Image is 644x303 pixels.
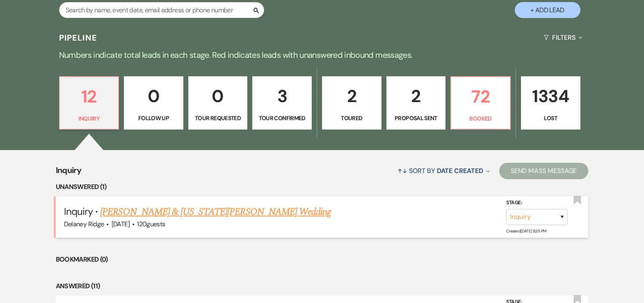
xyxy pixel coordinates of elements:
[327,82,376,110] p: 2
[194,114,242,123] p: Tour Requested
[499,163,589,179] button: Send Mass Message
[392,114,441,123] p: Proposal Sent
[64,220,104,228] span: Delaney Ridge
[526,114,575,123] p: Lost
[506,228,546,234] span: Created: [DATE] 8:35 PM
[456,114,505,123] p: Booked
[506,198,568,207] label: Stage:
[322,76,381,130] a: 2Toured
[100,205,331,219] a: [PERSON_NAME] & [US_STATE][PERSON_NAME] Wedding
[327,114,376,123] p: Toured
[59,32,98,43] h3: Pipeline
[124,76,183,130] a: 0Follow Up
[456,83,505,110] p: 72
[394,160,493,182] button: Sort By Date Created
[392,82,441,110] p: 2
[27,48,617,62] p: Numbers indicate total leads in each stage. Red indicates leads with unanswered inbound messages.
[137,220,165,228] span: 120 guests
[56,254,589,265] li: Bookmarked (0)
[386,76,446,130] a: 2Proposal Sent
[397,166,407,175] span: ↑↓
[129,114,178,123] p: Follow Up
[59,76,119,130] a: 12Inquiry
[437,166,483,175] span: Date Created
[194,82,242,110] p: 0
[112,220,130,228] span: [DATE]
[64,205,93,218] span: Inquiry
[450,76,511,130] a: 72Booked
[258,114,306,123] p: Tour Confirmed
[252,76,312,130] a: 3Tour Confirmed
[129,82,178,110] p: 0
[515,2,580,18] button: + Add Lead
[521,76,580,130] a: 1334Lost
[258,82,306,110] p: 3
[540,27,585,48] button: Filters
[56,164,82,182] span: Inquiry
[56,182,589,192] li: Unanswered (1)
[65,114,114,123] p: Inquiry
[56,281,589,292] li: Answered (11)
[526,82,575,110] p: 1334
[59,2,264,18] input: Search by name, event date, email address or phone number
[65,83,114,110] p: 12
[188,76,248,130] a: 0Tour Requested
